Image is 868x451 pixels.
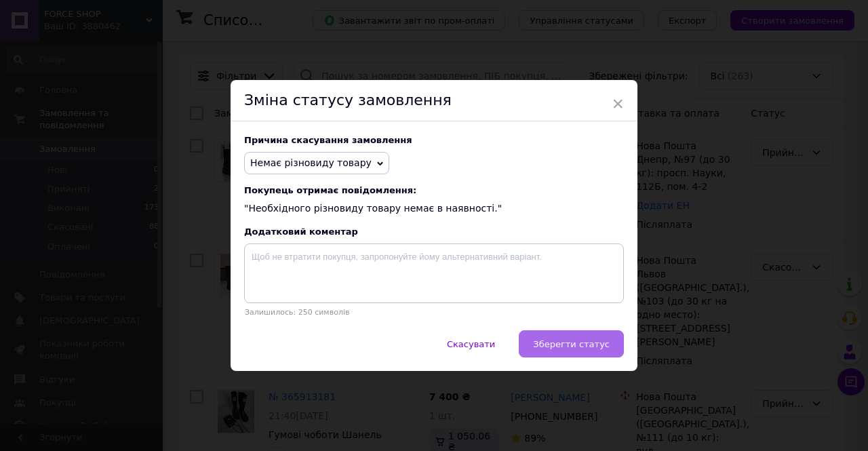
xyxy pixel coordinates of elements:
[244,308,624,317] p: Залишилось: 250 символів
[250,157,372,168] span: Немає різновиду товару
[244,227,624,237] div: Додатковий коментар
[244,185,624,216] div: "Необхідного різновиду товару немає в наявності."
[533,339,610,349] span: Зберегти статус
[244,185,624,195] span: Покупець отримає повідомлення:
[612,92,624,115] span: ×
[433,330,509,357] button: Скасувати
[519,330,624,357] button: Зберегти статус
[244,135,624,145] div: Причина скасування замовлення
[231,80,637,121] div: Зміна статусу замовлення
[447,339,495,349] span: Скасувати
